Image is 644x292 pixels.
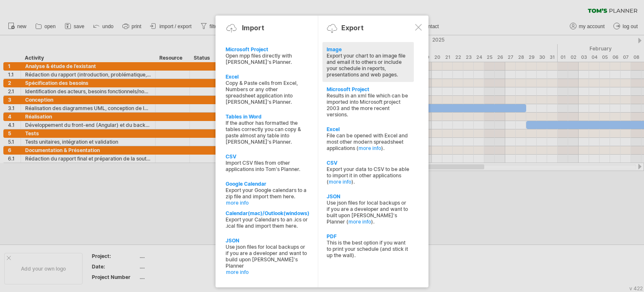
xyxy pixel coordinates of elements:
div: Use json files for local backups or if you are a developer and want to built upon [PERSON_NAME]'s... [327,200,410,225]
a: more info [358,145,381,151]
a: more info [348,218,371,225]
div: Excel [226,74,309,80]
a: more info [329,179,351,185]
div: Tables in Word [226,113,309,120]
div: If the author has formatted the tables correctly you can copy & paste almost any table into [PERS... [226,120,309,145]
div: Export your data to CSV to be able to import it in other applications ( ). [327,166,410,185]
div: File can be opened with Excel and most other modern spreadsheet applications ( ). [327,132,410,151]
div: Export [341,24,364,32]
div: Image [327,46,410,53]
div: CSV [327,160,410,166]
div: Microsoft Project [327,86,410,92]
div: Results in an xml file which can be imported into Microsoft project 2003 and the more recent vers... [327,92,410,118]
div: Import [242,24,264,32]
div: PDF [327,233,410,239]
div: This is the best option if you want to print your schedule (and stick it up the wall). [327,239,410,258]
a: more info [226,269,309,275]
div: Copy & Paste cells from Excel, Numbers or any other spreadsheet application into [PERSON_NAME]'s ... [226,80,309,105]
div: JSON [327,193,410,200]
div: Excel [327,126,410,132]
a: more info [226,200,309,206]
div: Export your chart to an image file and email it to others or include your schedule in reports, pr... [327,53,410,78]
